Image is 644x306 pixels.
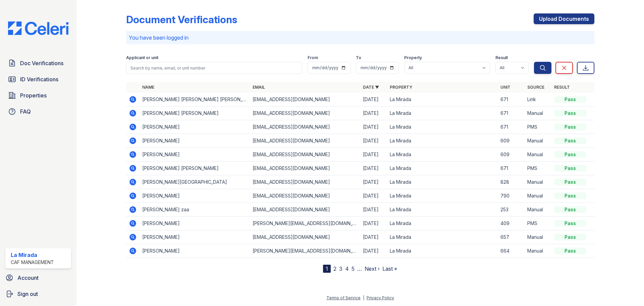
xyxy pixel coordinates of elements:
td: [PERSON_NAME][EMAIL_ADDRESS][DOMAIN_NAME] [250,244,360,258]
td: [PERSON_NAME] [140,217,250,230]
td: [PERSON_NAME] [140,189,250,203]
td: La Mirada [387,93,497,106]
a: Name [142,85,154,90]
td: 671 [498,120,525,134]
td: 671 [498,106,525,120]
span: Account [17,274,39,282]
td: [PERSON_NAME] [PERSON_NAME] [PERSON_NAME] [140,93,250,106]
label: From [308,55,318,60]
a: Sign out [3,287,74,301]
td: [PERSON_NAME] [140,134,250,148]
img: CE_Logo_Blue-a8612792a0a2168367f1c8372b55b34899dd931a85d93a1a3d3e32e68fde9ad4.png [3,21,74,35]
a: 3 [339,265,342,272]
div: CAF Management [11,259,54,266]
td: [DATE] [360,134,387,148]
td: Manual [525,106,551,120]
td: La Mirada [387,120,497,134]
a: Next › [365,265,380,272]
div: Document Verifications [126,13,237,26]
div: Pass [554,179,586,185]
div: Pass [554,137,586,144]
td: La Mirada [387,134,497,148]
td: PMS [525,120,551,134]
td: La Mirada [387,230,497,244]
td: 609 [498,148,525,162]
a: ID Verifications [5,73,71,86]
div: Pass [554,110,586,117]
div: 1 [323,265,331,273]
div: Pass [554,220,586,227]
td: [EMAIL_ADDRESS][DOMAIN_NAME] [250,162,360,175]
td: [DATE] [360,189,387,203]
a: Upload Documents [534,13,594,24]
label: Property [404,55,422,60]
td: [DATE] [360,244,387,258]
span: Sign out [17,290,38,298]
div: Pass [554,165,586,172]
td: [PERSON_NAME] [PERSON_NAME] [140,162,250,175]
td: [DATE] [360,203,387,217]
span: FAQ [20,107,31,116]
td: La Mirada [387,175,497,189]
td: 609 [498,134,525,148]
td: Manual [525,148,551,162]
td: [EMAIL_ADDRESS][DOMAIN_NAME] [250,189,360,203]
a: Account [3,271,74,285]
td: [PERSON_NAME] [140,230,250,244]
a: Result [554,85,570,90]
p: You have been logged in [129,34,592,42]
td: [EMAIL_ADDRESS][DOMAIN_NAME] [250,230,360,244]
a: 4 [345,265,349,272]
a: Privacy Policy [367,295,394,300]
td: Manual [525,203,551,217]
td: La Mirada [387,244,497,258]
td: [DATE] [360,217,387,230]
td: Manual [525,189,551,203]
td: [DATE] [360,93,387,106]
td: [PERSON_NAME] [140,244,250,258]
td: [EMAIL_ADDRESS][DOMAIN_NAME] [250,106,360,120]
td: 828 [498,175,525,189]
div: Pass [554,234,586,241]
td: [PERSON_NAME][EMAIL_ADDRESS][DOMAIN_NAME] [250,217,360,230]
td: [EMAIL_ADDRESS][DOMAIN_NAME] [250,148,360,162]
td: 671 [498,93,525,106]
td: La Mirada [387,217,497,230]
div: La Mirada [11,251,54,259]
a: Last » [382,265,397,272]
td: La Mirada [387,189,497,203]
td: [PERSON_NAME] zaa [140,203,250,217]
a: Doc Verifications [5,56,71,70]
div: Pass [554,96,586,103]
div: Pass [554,248,586,254]
label: To [356,55,361,60]
td: [EMAIL_ADDRESS][DOMAIN_NAME] [250,134,360,148]
a: Email [253,85,265,90]
a: Property [390,85,412,90]
a: FAQ [5,105,71,118]
td: La Mirada [387,203,497,217]
a: 5 [352,265,355,272]
td: [EMAIL_ADDRESS][DOMAIN_NAME] [250,93,360,106]
td: 409 [498,217,525,230]
td: [EMAIL_ADDRESS][DOMAIN_NAME] [250,175,360,189]
span: Properties [20,91,47,99]
td: Link [525,93,551,106]
div: Pass [554,192,586,199]
div: | [363,295,364,300]
td: 253 [498,203,525,217]
td: [DATE] [360,148,387,162]
td: [PERSON_NAME] [140,120,250,134]
a: 2 [333,265,336,272]
td: [DATE] [360,162,387,175]
td: La Mirada [387,106,497,120]
span: ID Verifications [20,75,58,83]
td: 790 [498,189,525,203]
label: Result [495,55,508,60]
td: La Mirada [387,162,497,175]
span: Doc Verifications [20,59,63,67]
td: Manual [525,244,551,258]
a: Source [527,85,544,90]
label: Applicant or unit [126,55,158,60]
